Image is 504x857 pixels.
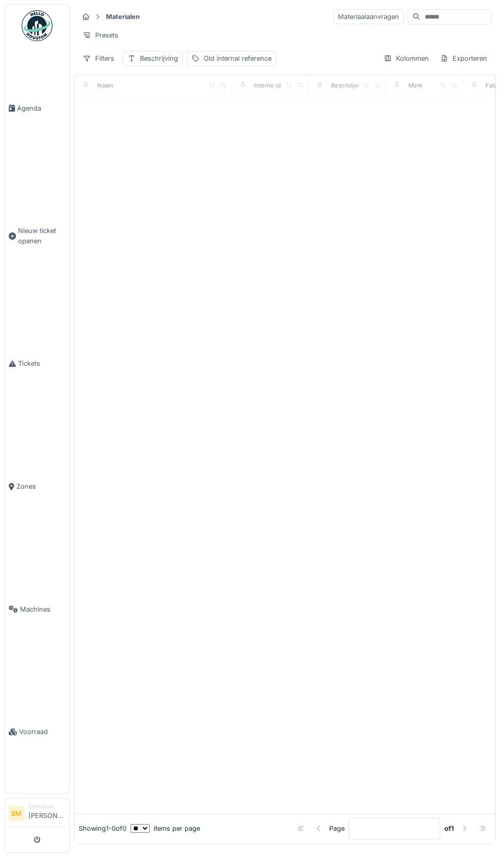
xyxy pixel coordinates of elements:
strong: of 1 [444,824,454,833]
div: Interne identificator [254,81,310,90]
a: Voorraad [5,671,69,794]
div: Technicus [28,802,65,810]
a: Machines [5,548,69,671]
span: Zones [16,481,65,491]
span: Nieuw ticket openen [18,226,65,245]
span: Agenda [17,103,65,113]
img: Badge_color-CXgf-gQk.svg [22,10,52,41]
a: Nieuw ticket openen [5,170,69,302]
a: Zones [5,425,69,548]
span: Machines [20,604,65,614]
div: Page [329,824,345,833]
div: Presets [78,28,123,43]
div: Materiaalaanvragen [333,9,404,24]
a: BM Technicus[PERSON_NAME] [9,802,65,827]
div: Naam [97,81,113,90]
a: Tickets [5,302,69,425]
li: [PERSON_NAME] [28,802,65,825]
div: Beschrijving [331,81,366,90]
div: Old internal reference [204,53,272,63]
div: Kolommen [379,51,434,66]
a: Agenda [5,47,69,170]
div: items per page [131,824,200,833]
div: Showing 1 - 0 of 0 [79,824,127,833]
div: Filters [78,51,119,66]
strong: Materialen [102,12,144,22]
div: Exporteren [436,51,492,66]
div: Merk [408,81,422,90]
div: Beschrijving [140,53,178,63]
span: Voorraad [19,727,65,737]
li: BM [9,806,24,822]
span: Tickets [18,359,65,368]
